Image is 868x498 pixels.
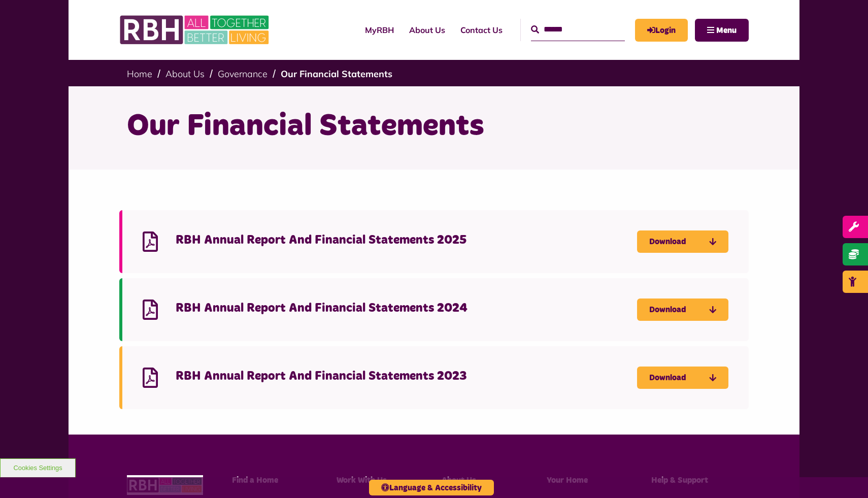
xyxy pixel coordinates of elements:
a: Download [637,367,728,389]
img: RBH [119,10,272,50]
h4: RBH Annual Report And Financial Statements 2025 [176,233,637,248]
a: Our Financial Statements [281,68,392,80]
h4: RBH Annual Report And Financial Statements 2024 [176,301,637,316]
span: Your Home [547,476,588,484]
a: MyRBH [357,16,402,44]
a: About Us [402,16,453,44]
span: Menu [716,26,737,35]
a: MyRBH [635,19,688,42]
span: Work With Us [337,476,387,484]
a: Governance [218,68,268,80]
h1: Our Financial Statements [127,107,741,146]
img: RBH [127,475,203,495]
span: About Us [442,476,476,484]
iframe: Netcall Web Assistant for live chat [822,452,868,498]
a: Home [127,68,152,80]
h4: RBH Annual Report And Financial Statements 2023 [176,369,637,384]
a: Contact Us [453,16,510,44]
button: Language & Accessibility [369,480,494,495]
span: Find a Home [232,476,278,484]
a: Download [637,298,728,321]
a: Download [637,230,728,253]
span: Help & Support [651,476,708,484]
a: About Us [165,68,205,80]
button: Navigation [695,19,749,42]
